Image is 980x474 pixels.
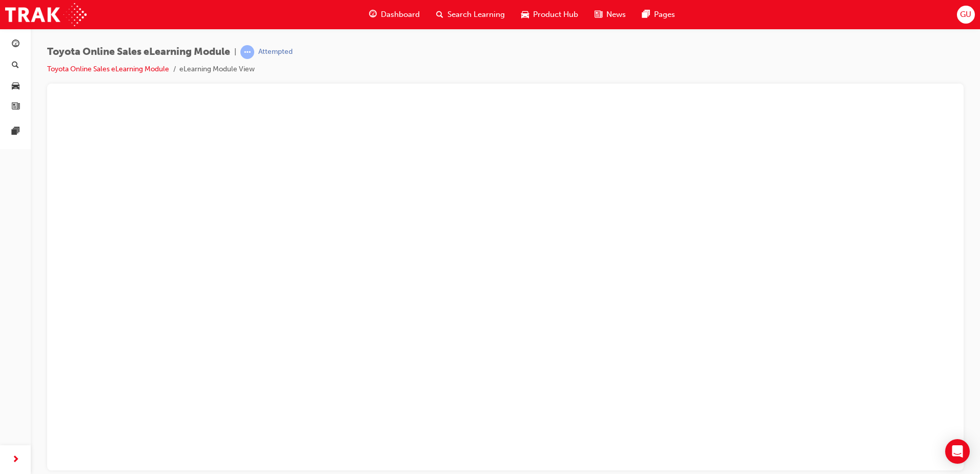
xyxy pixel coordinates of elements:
li: eLearning Module View [179,64,255,75]
span: Search Learning [447,9,505,21]
span: pages-icon [642,8,650,21]
span: news-icon [595,8,602,21]
button: GU [957,6,975,24]
span: GU [960,9,971,21]
span: | [234,46,236,58]
span: search-icon [12,61,19,70]
span: news-icon [12,103,19,112]
span: car-icon [12,82,19,91]
span: Toyota Online Sales eLearning Module [47,46,230,58]
a: news-iconNews [586,4,634,25]
a: guage-iconDashboard [361,4,428,25]
span: search-icon [436,8,443,21]
a: car-iconProduct Hub [513,4,586,25]
span: guage-icon [369,8,377,21]
span: News [606,9,626,21]
img: Trak [5,3,87,26]
span: Pages [654,9,675,21]
div: Open Intercom Messenger [945,439,970,464]
span: learningRecordVerb_ATTEMPT-icon [240,45,254,59]
a: pages-iconPages [634,4,683,25]
a: Toyota Online Sales eLearning Module [47,65,169,73]
div: Attempted [258,47,293,57]
span: Dashboard [381,9,420,21]
span: Product Hub [533,9,578,21]
span: guage-icon [12,40,19,49]
a: search-iconSearch Learning [428,4,513,25]
span: car-icon [521,8,529,21]
span: next-icon [12,453,19,466]
span: pages-icon [12,127,19,136]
